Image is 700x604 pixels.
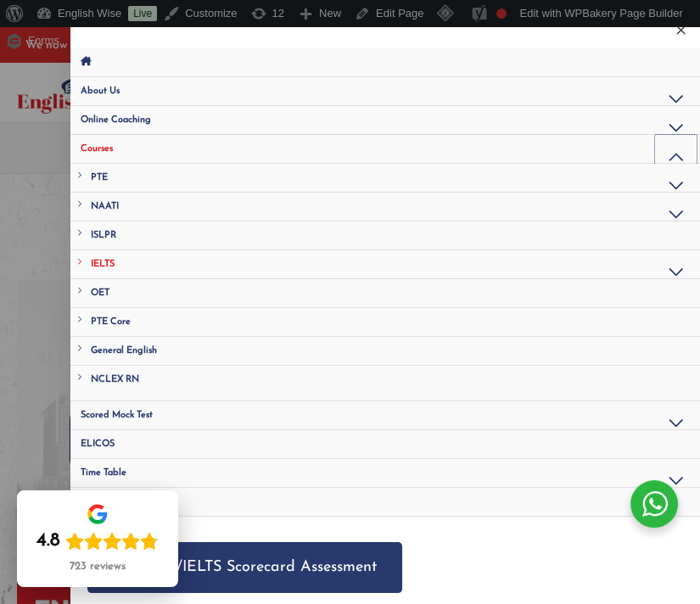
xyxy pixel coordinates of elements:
div: 723 reviews [70,560,126,573]
span: General English [91,346,157,355]
span: Scored Mock Test [81,411,153,420]
span: Time Table [81,468,126,478]
span: ISLPR [91,231,116,240]
span: About Us [81,87,120,96]
span: PTE [91,173,108,182]
button: Close menu [661,10,700,48]
span: ELICOS [81,439,115,449]
span: IELTS [91,260,115,269]
span: NCLEX RN [91,375,139,384]
span: Courses [81,144,113,154]
span: PTE Core [91,317,131,327]
div: 4.8 [36,529,60,553]
a: Free PTE/IELTS Scorecard Assessment [87,542,402,593]
div: Rating: 4.8 out of 5 [36,529,159,553]
span: OET [91,288,109,298]
span: Online Coaching [81,115,151,125]
span: NAATI [91,202,119,211]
